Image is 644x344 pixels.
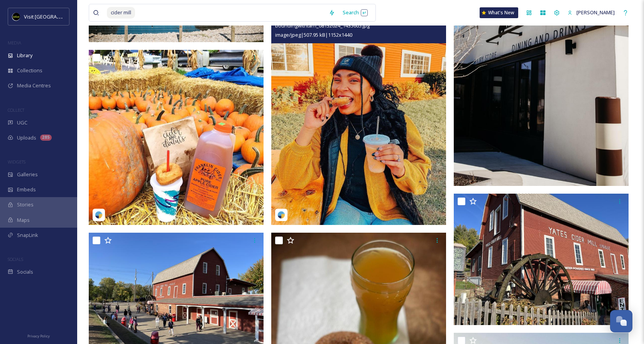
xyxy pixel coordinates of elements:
[17,52,32,59] span: Library
[89,50,264,225] img: shannonbdesign_08132024_1435615.jpg
[8,159,25,165] span: WIDGETS
[8,107,24,113] span: COLLECT
[454,194,629,325] img: 897ca56b610c2e4d7a38b41fe47272d9e3b66fa5eadb68981ac9977cf78ca2a5.jpg
[8,40,21,46] span: MEDIA
[17,119,27,126] span: UGC
[576,9,615,16] span: [PERSON_NAME]
[480,7,518,18] a: What's New
[12,13,20,20] img: VISIT%20DETROIT%20LOGO%20-%20BLACK%20BACKGROUND.png
[17,186,36,193] span: Embeds
[8,256,23,262] span: SOCIALS
[17,268,33,276] span: Socials
[95,211,103,219] img: snapsea-logo.png
[27,334,50,339] span: Privacy Policy
[277,211,285,219] img: snapsea-logo.png
[17,82,51,89] span: Media Centres
[17,171,38,178] span: Galleries
[610,310,632,332] button: Open Chat
[17,134,36,141] span: Uploads
[271,6,446,225] img: boundingwithtarri_08132024_1435605.jpg
[339,5,372,20] div: Search
[275,31,352,38] span: image/jpeg | 507.95 kB | 1152 x 1440
[275,22,370,29] span: boundingwithtarri_08132024_1435605.jpg
[17,201,34,208] span: Stories
[17,216,30,224] span: Maps
[564,5,619,20] a: [PERSON_NAME]
[107,7,135,18] span: cider mill
[17,67,42,74] span: Collections
[40,135,52,141] div: 285
[24,13,84,20] span: Visit [GEOGRAPHIC_DATA]
[17,232,38,239] span: SnapLink
[27,331,50,340] a: Privacy Policy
